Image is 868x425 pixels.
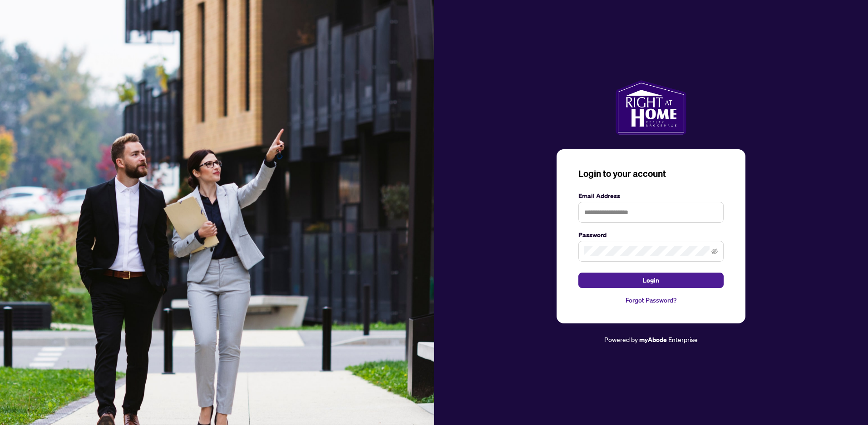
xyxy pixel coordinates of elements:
h3: Login to your account [578,167,724,180]
label: Password [578,230,724,240]
span: Powered by [604,335,638,343]
span: Enterprise [668,335,698,343]
img: ma-logo [616,80,686,135]
a: Forgot Password? [578,295,724,305]
a: myAbode [639,335,667,345]
button: Login [578,273,724,288]
span: Login [643,273,659,288]
span: eye-invisible [711,248,718,254]
label: Email Address [578,191,724,201]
